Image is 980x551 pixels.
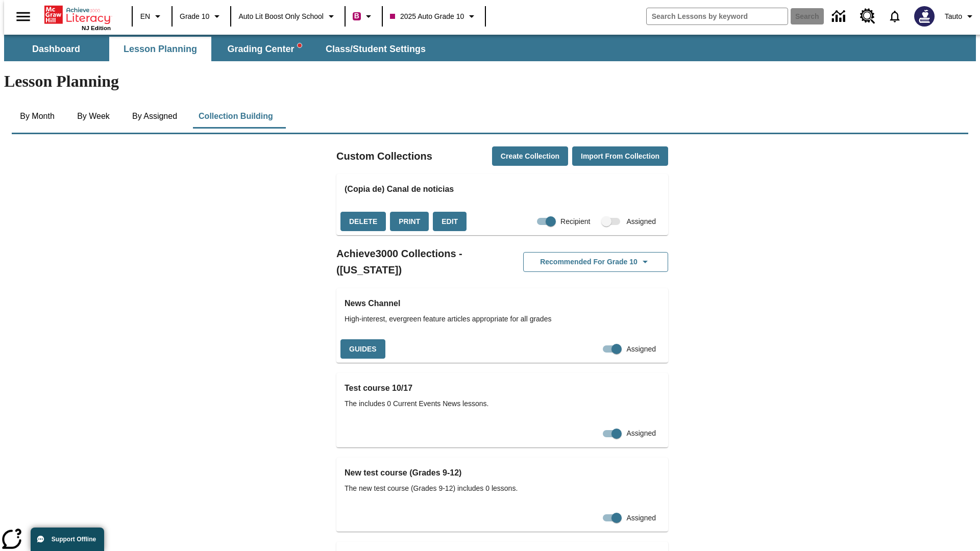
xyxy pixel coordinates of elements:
span: The new test course (Grades 9-12) includes 0 lessons. [345,483,660,494]
button: By Assigned [124,104,185,129]
span: Grade 10 [180,11,209,22]
div: Home [44,4,111,31]
span: Class/Student Settings [326,43,426,55]
span: Grading Center [227,43,301,55]
span: Assigned [626,513,656,523]
button: Import from Collection [572,146,668,166]
a: Notifications [881,3,908,30]
button: Profile/Settings [941,7,980,26]
span: Assigned [626,344,656,355]
span: Tauto [945,11,962,22]
button: Open side menu [8,2,38,32]
span: The includes 0 Current Events News lessons. [345,398,660,409]
span: Recipient [560,216,590,227]
span: 2025 Auto Grade 10 [390,11,464,22]
button: Support Offline [31,528,104,551]
div: SubNavbar [4,37,435,61]
button: Delete [340,212,386,232]
h2: Custom Collections [336,148,432,164]
span: Assigned [626,428,656,439]
button: School: Auto Lit Boost only School, Select your school [234,7,341,26]
button: By Month [12,104,63,129]
div: SubNavbar [4,35,976,61]
img: Avatar [914,6,935,27]
button: Lesson Planning [109,37,211,61]
span: EN [140,11,150,22]
button: Recommended for Grade 10 [523,252,668,272]
button: Grade: Grade 10, Select a grade [176,7,227,26]
button: Guides [340,339,385,359]
button: Language: EN, Select a language [136,7,168,26]
span: Support Offline [52,536,96,543]
h3: Test course 10/17 [345,381,660,395]
span: Lesson Planning [124,43,197,55]
span: Dashboard [32,43,80,55]
h3: (Copia de) Canal de noticias [345,182,660,196]
button: Edit [433,212,467,232]
a: Home [44,5,111,25]
button: Grading Center [213,37,315,61]
span: High-interest, evergreen feature articles appropriate for all grades [345,314,660,324]
svg: writing assistant alert [298,43,302,47]
span: Auto Lit Boost only School [238,11,324,22]
a: Data Center [826,3,854,31]
span: Assigned [626,216,656,227]
button: Boost Class color is violet red. Change class color [349,7,379,26]
button: Print, will open in a new window [390,212,429,232]
h3: News Channel [345,296,660,311]
button: Select a new avatar [908,3,941,30]
button: Collection Building [190,104,281,129]
span: B [354,10,359,22]
h2: Achieve3000 Collections - ([US_STATE]) [336,245,502,278]
button: Class: 2025 Auto Grade 10, Select your class [386,7,482,26]
button: By Week [68,104,119,129]
h3: New test course (Grades 9-12) [345,466,660,480]
button: Dashboard [5,37,107,61]
a: Resource Center, Will open in new tab [854,3,881,30]
button: Create Collection [492,146,568,166]
button: Class/Student Settings [317,37,434,61]
input: search field [647,8,788,24]
h1: Lesson Planning [4,72,976,91]
span: NJ Edition [82,25,111,31]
